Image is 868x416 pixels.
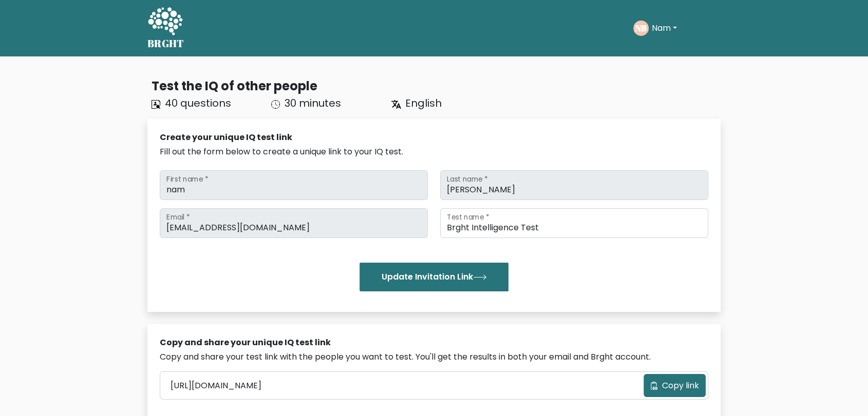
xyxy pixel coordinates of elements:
[360,263,508,291] button: Update Invitation Link
[285,96,341,110] span: 30 minutes
[147,4,184,52] a: BRGHT
[662,380,699,392] span: Copy link
[160,170,428,200] input: First name
[644,374,706,397] button: Copy link
[160,131,708,144] div: Create your unique IQ test link
[405,96,442,110] span: English
[152,77,721,95] div: Test the IQ of other people
[635,22,647,34] text: NB
[649,22,680,35] button: Nam
[147,37,184,50] h5: BRGHT
[160,336,708,349] div: Copy and share your unique IQ test link
[160,146,708,158] div: Fill out the form below to create a unique link to your IQ test.
[440,170,708,200] input: Last name
[440,208,708,238] input: Test name
[160,351,708,363] div: Copy and share your test link with the people you want to test. You'll get the results in both yo...
[160,208,428,238] input: Email
[165,96,231,110] span: 40 questions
